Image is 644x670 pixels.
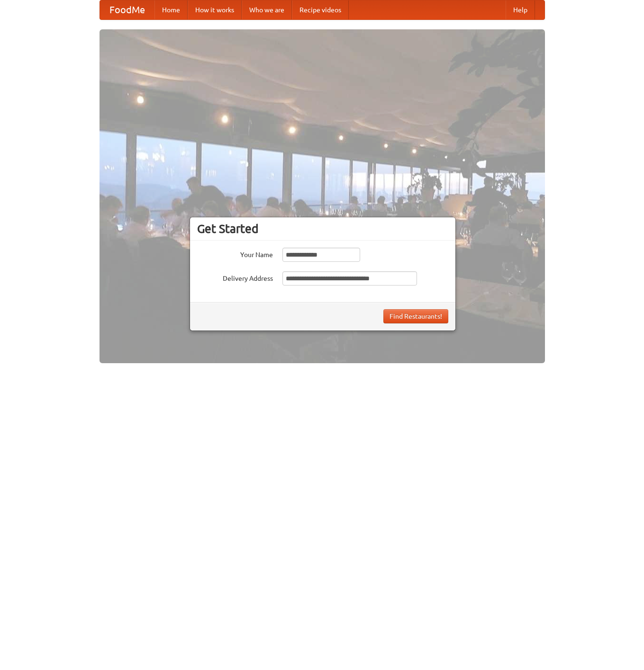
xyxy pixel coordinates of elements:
a: Who we are [242,0,292,19]
a: Recipe videos [292,0,349,19]
button: Find Restaurants! [383,309,448,323]
a: FoodMe [100,0,154,19]
label: Delivery Address [197,271,273,283]
label: Your Name [197,248,273,259]
a: Help [506,0,535,19]
h3: Get Started [197,222,448,236]
a: Home [154,0,188,19]
a: How it works [188,0,242,19]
